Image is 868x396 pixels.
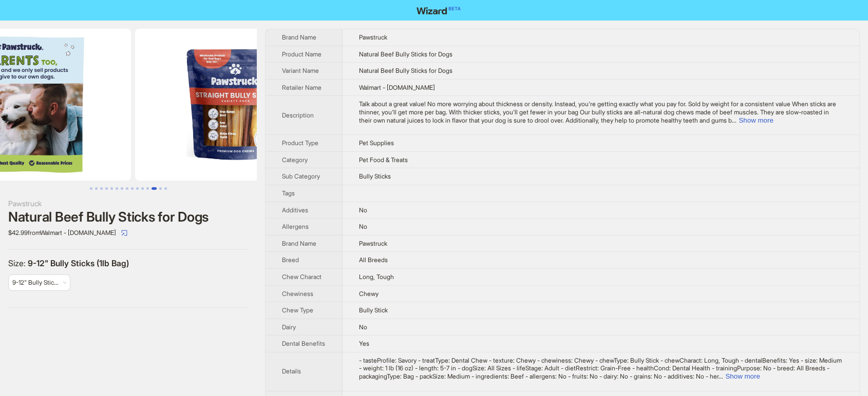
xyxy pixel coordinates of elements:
[90,187,92,190] button: Go to slide 1
[121,230,127,236] span: select
[164,187,167,190] button: Go to slide 15
[359,306,388,314] span: Bully Stick
[95,187,98,190] button: Go to slide 2
[359,256,388,264] span: All Breeds
[136,187,139,190] button: Go to slide 10
[282,139,318,147] span: Product Type
[359,240,387,247] span: Pawstruck
[8,225,249,241] div: $42.99 from Walmart - [DOMAIN_NAME]
[282,223,309,230] span: Allergens
[282,273,322,281] span: Chew Charact
[282,206,308,214] span: Additives
[8,209,249,225] div: Natural Beef Bully Sticks for Dogs
[282,290,313,298] span: Chewiness
[282,189,295,197] span: Tags
[359,156,408,164] span: Pet Food & Treats
[282,172,320,180] span: Sub Category
[739,116,773,124] button: Expand
[359,67,452,74] span: Natural Beef Bully Sticks for Dogs
[359,223,367,230] span: No
[282,256,299,264] span: Breed
[282,84,322,91] span: Retailer Name
[725,372,760,380] button: Expand
[110,187,113,190] button: Go to slide 5
[359,357,843,381] div: - tasteProfile: Savory - treatType: Dental Chew - texture: Chewy - chewiness: Chewy - chewType: B...
[12,279,59,286] span: 9-12" Bully Stic...
[359,340,369,347] span: Yes
[359,172,391,180] span: Bully Sticks
[282,156,308,164] span: Category
[100,187,103,190] button: Go to slide 3
[12,275,66,290] span: available
[282,50,322,58] span: Product Name
[131,187,134,190] button: Go to slide 9
[105,187,108,190] button: Go to slide 4
[359,100,843,124] div: Talk about a great value! No more worrying about thickness or density. Instead, you're getting ex...
[359,290,379,298] span: Chewy
[126,187,128,190] button: Go to slide 8
[359,84,435,91] span: Walmart - [DOMAIN_NAME]
[282,33,316,41] span: Brand Name
[359,357,842,380] span: - tasteProfile: Savory - treatType: Dental Chew - texture: Chewy - chewiness: Chewy - chewType: B...
[152,187,157,190] button: Go to slide 13
[141,187,144,190] button: Go to slide 11
[282,323,296,331] span: Dairy
[732,116,737,124] span: ...
[359,100,836,124] span: Talk about a great value! No more worrying about thickness or density. Instead, you're getting ex...
[359,33,387,41] span: Pawstruck
[28,258,129,268] span: 9-12" Bully Sticks (1lb Bag)
[159,187,162,190] button: Go to slide 14
[282,240,316,247] span: Brand Name
[135,29,365,181] img: Natural Beef Bully Sticks for Dogs Natural Beef Bully Sticks for Dogs image 14
[146,187,149,190] button: Go to slide 12
[282,306,313,314] span: Chew Type
[282,367,301,375] span: Details
[282,67,319,74] span: Variant Name
[116,187,118,190] button: Go to slide 6
[282,340,325,347] span: Dental Benefits
[359,50,452,58] span: Natural Beef Bully Sticks for Dogs
[359,139,394,147] span: Pet Supplies
[359,323,367,331] span: No
[8,258,28,268] span: Size :
[719,372,723,380] span: ...
[8,198,249,209] div: Pawstruck
[359,273,394,281] span: Long, Tough
[359,206,367,214] span: No
[121,187,123,190] button: Go to slide 7
[282,111,314,119] span: Description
